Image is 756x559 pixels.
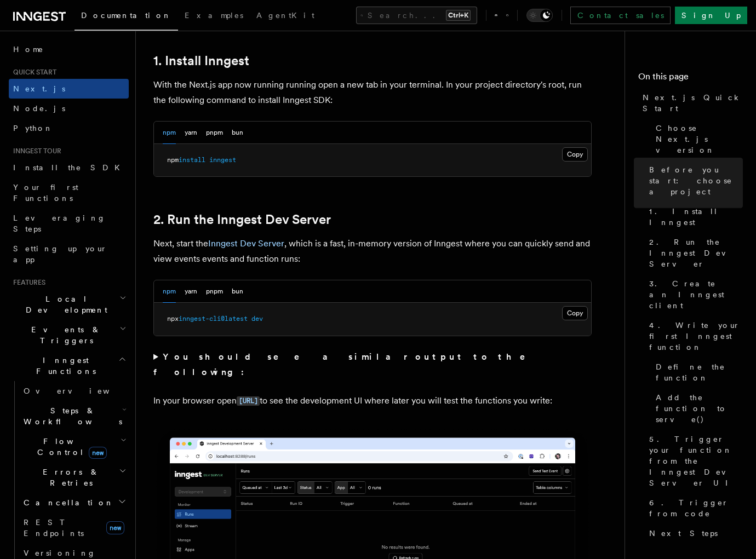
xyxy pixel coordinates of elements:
[570,7,671,24] a: Contact sales
[19,381,129,401] a: Overview
[19,512,129,543] a: REST Endpointsnew
[153,236,592,267] p: Next, start the , which is a fast, in-memory version of Inngest where you can quickly send and vi...
[163,122,176,144] button: npm
[256,11,314,20] span: AgentKit
[208,238,284,249] a: Inngest Dev Server
[9,118,129,138] a: Python
[656,361,743,383] span: Define the function
[13,84,65,93] span: Next.js
[9,68,56,77] span: Quick start
[9,293,119,315] span: Local Development
[232,280,243,303] button: bun
[13,44,44,55] span: Home
[106,521,124,534] span: new
[9,278,45,287] span: Features
[153,77,592,108] p: With the Next.js app now running running open a new tab in your terminal. In your project directo...
[153,212,331,227] a: 2. Run the Inngest Dev Server
[19,466,119,488] span: Errors & Retries
[9,39,129,59] a: Home
[446,10,471,21] kbd: Ctrl+K
[24,549,96,557] span: Versioning
[649,206,743,228] span: 1. Install Inngest
[638,70,743,88] h4: On this page
[206,122,223,144] button: pnpm
[651,357,743,388] a: Define the function
[9,320,129,350] button: Events & Triggers
[649,164,743,197] span: Before you start: choose a project
[651,388,743,429] a: Add the function to serve()
[237,396,260,406] code: [URL]
[649,497,743,519] span: 6. Trigger from code
[13,244,107,264] span: Setting up your app
[356,7,477,24] button: Search...Ctrl+K
[9,324,119,346] span: Events & Triggers
[209,156,236,164] span: inngest
[9,79,129,99] a: Next.js
[9,350,129,381] button: Inngest Functions
[645,160,743,201] a: Before you start: choose a project
[19,405,122,427] span: Steps & Workflows
[24,518,84,538] span: REST Endpoints
[24,387,136,395] span: Overview
[232,122,243,144] button: bun
[643,92,743,114] span: Next.js Quick Start
[153,351,541,377] strong: You should see a similar output to the following:
[19,431,129,462] button: Flow Controlnew
[649,434,743,488] span: 5. Trigger your function from the Inngest Dev Server UI
[153,349,592,380] summary: You should see a similar output to the following:
[19,497,114,508] span: Cancellation
[185,280,197,303] button: yarn
[562,306,588,320] button: Copy
[250,3,321,30] a: AgentKit
[651,118,743,160] a: Choose Next.js version
[206,280,223,303] button: pnpm
[9,99,129,118] a: Node.js
[237,395,260,406] a: [URL]
[89,447,107,459] span: new
[645,274,743,315] a: 3. Create an Inngest client
[645,523,743,543] a: Next Steps
[645,315,743,357] a: 4. Write your first Inngest function
[9,289,129,320] button: Local Development
[167,315,179,322] span: npx
[19,436,121,458] span: Flow Control
[81,11,171,20] span: Documentation
[75,3,178,31] a: Documentation
[13,214,106,233] span: Leveraging Steps
[178,3,250,30] a: Examples
[185,122,197,144] button: yarn
[251,315,263,322] span: dev
[185,11,243,20] span: Examples
[9,239,129,269] a: Setting up your app
[675,7,747,24] a: Sign Up
[9,177,129,208] a: Your first Functions
[9,147,61,155] span: Inngest tour
[562,147,588,162] button: Copy
[649,528,718,539] span: Next Steps
[19,462,129,493] button: Errors & Retries
[13,124,53,132] span: Python
[526,9,553,22] button: Toggle dark mode
[645,493,743,523] a: 6. Trigger from code
[153,53,249,68] a: 1. Install Inngest
[649,237,743,269] span: 2. Run the Inngest Dev Server
[153,393,592,409] p: In your browser open to see the development UI where later you will test the functions you write:
[649,278,743,311] span: 3. Create an Inngest client
[179,156,205,164] span: install
[656,123,743,155] span: Choose Next.js version
[167,156,179,164] span: npm
[13,163,127,172] span: Install the SDK
[9,208,129,239] a: Leveraging Steps
[638,88,743,118] a: Next.js Quick Start
[163,280,176,303] button: npm
[645,232,743,274] a: 2. Run the Inngest Dev Server
[13,104,65,113] span: Node.js
[656,392,743,425] span: Add the function to serve()
[649,320,743,353] span: 4. Write your first Inngest function
[19,493,129,512] button: Cancellation
[645,201,743,232] a: 1. Install Inngest
[13,183,78,203] span: Your first Functions
[9,158,129,177] a: Install the SDK
[9,355,118,377] span: Inngest Functions
[19,401,129,431] button: Steps & Workflows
